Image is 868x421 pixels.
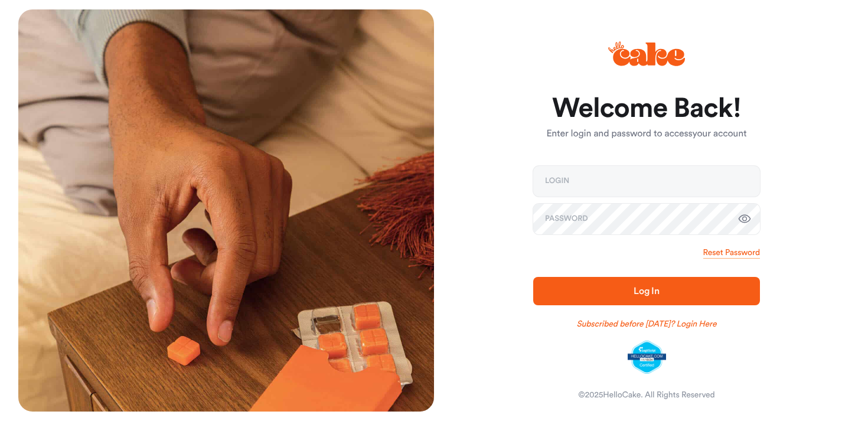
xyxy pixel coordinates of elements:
[577,318,717,330] a: Subscribed before [DATE]? Login Here
[533,127,760,141] p: Enter login and password to access your account
[533,94,760,123] h1: Welcome Back!
[634,286,660,296] span: Log In
[578,389,714,401] div: © 2025 HelloCake. All Rights Reserved
[533,277,760,305] button: Log In
[628,341,666,374] img: legit-script-certified.png
[703,247,760,259] a: Reset Password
